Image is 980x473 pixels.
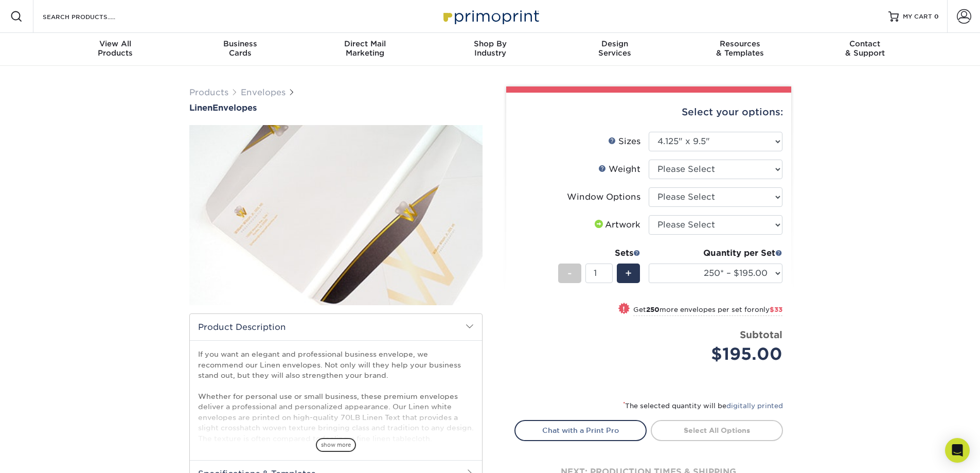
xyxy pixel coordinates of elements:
[53,33,178,66] a: View AllProducts
[726,402,783,410] a: digitally printed
[623,402,783,410] small: The selected quantity will be
[42,10,142,23] input: SEARCH PRODUCTS.....
[770,306,782,313] span: $33
[189,103,483,113] h1: Envelopes
[649,247,782,259] div: Quantity per Set
[656,342,782,366] div: $195.00
[302,39,427,58] div: Marketing
[177,39,302,48] span: Business
[53,39,178,48] span: View All
[633,306,782,316] small: Get more envelopes per set for
[427,39,553,48] span: Shop By
[514,420,647,441] a: Chat with a Print Pro
[567,191,640,203] div: Window Options
[427,39,553,58] div: Industry
[740,329,782,340] strong: Subtotal
[903,12,932,21] span: MY CART
[678,39,803,48] span: Resources
[651,420,783,441] a: Select All Options
[598,163,640,176] div: Weight
[567,266,572,281] span: -
[945,438,970,463] div: Open Intercom Messenger
[241,87,286,97] a: Envelopes
[803,33,928,66] a: Contact& Support
[189,103,483,113] a: LinenEnvelopes
[646,306,660,313] strong: 250
[625,266,632,281] span: +
[553,39,678,58] div: Services
[803,39,928,48] span: Contact
[678,39,803,58] div: & Templates
[755,306,782,313] span: only
[177,39,302,58] div: Cards
[514,93,783,132] div: Select your options:
[53,39,178,58] div: Products
[302,39,427,48] span: Direct Mail
[302,33,427,66] a: Direct MailMarketing
[316,438,356,452] span: show more
[190,314,482,340] h2: Product Description
[558,247,640,259] div: Sets
[189,114,483,317] img: Linen 01
[553,39,678,48] span: Design
[189,103,212,113] span: Linen
[803,39,928,58] div: & Support
[934,13,939,20] span: 0
[427,33,553,66] a: Shop ByIndustry
[678,33,803,66] a: Resources& Templates
[177,33,302,66] a: BusinessCards
[622,304,625,314] span: !
[553,33,678,66] a: DesignServices
[608,135,640,148] div: Sizes
[593,219,640,231] div: Artwork
[439,5,542,27] img: Primoprint
[189,87,228,97] a: Products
